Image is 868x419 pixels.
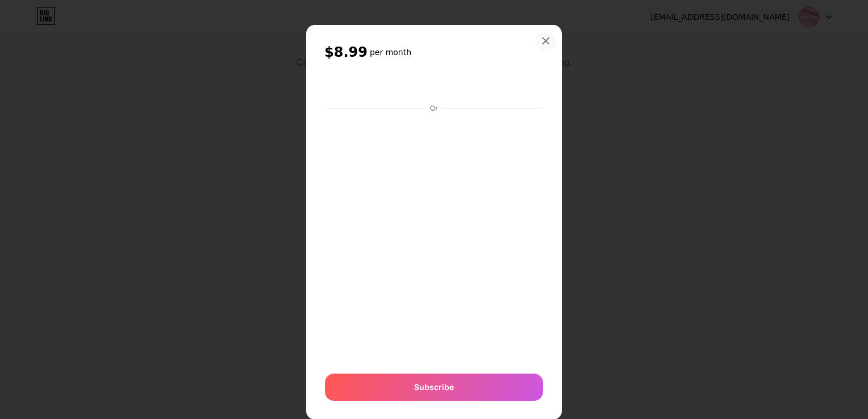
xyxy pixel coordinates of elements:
[428,104,440,113] div: Or
[414,381,454,393] span: Subscribe
[370,47,411,58] h6: per month
[323,114,545,362] iframe: Secure payment input frame
[324,43,368,61] span: $8.99
[325,73,543,100] iframe: Secure payment button frame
